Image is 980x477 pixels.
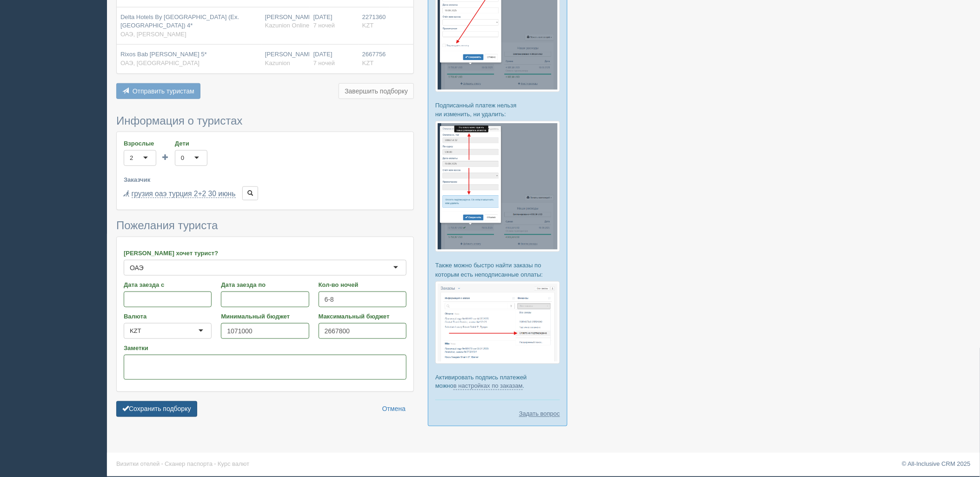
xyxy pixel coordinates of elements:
[319,280,407,289] label: Кол-во ночей
[124,175,407,184] label: Заказчик
[116,219,218,232] span: Пожелания туриста
[362,51,386,58] span: 2667756
[319,291,407,307] input: 7-10 или 7,10,14
[124,249,407,258] label: [PERSON_NAME] хочет турист?
[133,87,194,95] span: Отправить туристам
[362,22,374,29] span: KZT
[116,461,160,468] a: Визитки отелей
[339,83,414,99] button: Завершить подборку
[265,50,306,67] div: [PERSON_NAME]
[214,461,216,468] span: ·
[265,60,290,66] span: Kazunion
[120,51,207,58] span: Rixos Bab [PERSON_NAME] 5*
[181,153,184,163] div: 0
[362,13,386,20] span: 2271360
[265,22,309,29] span: Kazunion Online
[218,461,249,468] a: Курс валют
[130,153,133,163] div: 2
[116,401,197,417] button: Сохранить подборку
[453,383,523,390] a: в настройках по заказам
[376,401,412,417] a: Отмена
[313,22,335,29] span: 7 ночей
[313,13,355,30] div: [DATE]
[116,83,200,99] button: Отправить туристам
[161,461,163,468] span: ·
[902,461,971,468] a: © All-Inclusive CRM 2025
[435,101,560,119] p: Подписанный платеж нельзя ни изменить, ни удалить:
[435,121,560,252] img: %D0%BF%D0%BE%D0%B4%D1%82%D0%B2%D0%B5%D1%80%D0%B6%D0%B4%D0%B5%D0%BD%D0%B8%D0%B5-%D0%BE%D0%BF%D0%BB...
[124,312,212,321] label: Валюта
[120,13,239,29] span: Delta Hotels By [GEOGRAPHIC_DATA] (Ex. [GEOGRAPHIC_DATA]) 4*
[435,373,560,391] p: Активировать подпись платежей можно .
[265,13,306,30] div: [PERSON_NAME]
[132,190,236,198] a: грузия оаэ турция 2+2 30 июнь
[175,139,207,148] label: Дети
[165,461,213,468] a: Сканер паспорта
[313,60,335,66] span: 7 ночей
[435,261,560,278] p: Также можно быстро найти заказы по которым есть неподписанные оплаты:
[116,115,414,127] h3: Информация о туристах
[120,31,187,38] span: ОАЭ, [PERSON_NAME]
[120,60,200,66] span: ОАЭ, [GEOGRAPHIC_DATA]
[519,410,560,418] a: Задать вопрос
[435,281,560,364] img: %D0%BF%D0%BE%D0%B4%D1%82%D0%B2%D0%B5%D1%80%D0%B6%D0%B4%D0%B5%D0%BD%D0%B8%D0%B5-%D0%BE%D0%BF%D0%BB...
[124,344,407,352] label: Заметки
[319,312,407,321] label: Максимальный бюджет
[124,280,212,289] label: Дата заезда с
[221,280,309,289] label: Дата заезда по
[313,50,355,67] div: [DATE]
[221,312,309,321] label: Минимальный бюджет
[362,60,374,66] span: KZT
[130,326,141,336] div: KZT
[130,263,144,272] div: ОАЭ
[124,139,156,148] label: Взрослые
